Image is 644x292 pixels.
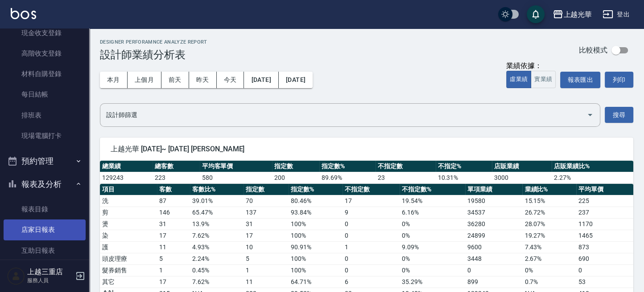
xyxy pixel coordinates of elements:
td: 237 [576,207,633,218]
td: 100 % [289,218,342,230]
button: 實業績 [531,71,556,88]
button: 虛業績 [506,71,531,88]
td: 3000 [492,172,552,183]
td: 80.46 % [289,195,342,207]
td: 34537 [465,207,522,218]
td: 9 [343,207,400,218]
a: 材料自購登錄 [4,64,86,84]
button: 上越光華 [549,5,595,24]
td: 頭皮理療 [100,253,157,264]
th: 不指定數 [376,161,435,172]
td: 89.69 % [319,172,376,183]
th: 不指定% [436,161,492,172]
td: 0.7 % [522,276,576,288]
a: 現金收支登錄 [4,23,86,43]
td: 28.07 % [522,218,576,230]
button: 登出 [599,6,633,23]
td: 10 [244,241,289,253]
td: 1465 [576,230,633,241]
td: 1 [343,241,400,253]
td: 0 [576,264,633,276]
td: 17 [343,195,400,207]
td: 100 % [289,230,342,241]
button: save [527,5,545,23]
td: 23 [376,172,435,183]
button: [DATE] [279,72,313,88]
a: 店家日報表 [4,219,86,240]
td: 7.43 % [522,241,576,253]
th: 店販業績比% [552,161,633,172]
td: 染 [100,230,157,241]
td: 0 % [400,218,466,230]
img: Person [7,267,25,285]
td: 39.01 % [190,195,244,207]
button: 預約管理 [4,150,86,173]
button: 搜尋 [605,107,633,123]
th: 不指定數 [343,184,400,195]
th: 客數 [157,184,190,195]
td: 9.09 % [400,241,466,253]
td: 11 [244,276,289,288]
td: 690 [576,253,633,264]
button: 報表及分析 [4,173,86,196]
td: 129243 [100,172,153,183]
button: [DATE] [244,72,278,88]
td: 髮券銷售 [100,264,157,276]
td: 53 [576,276,633,288]
button: 本月 [100,72,128,88]
td: 87 [157,195,190,207]
th: 業績比% [522,184,576,195]
td: 9600 [465,241,522,253]
td: 0 [343,253,400,264]
td: 0.45 % [190,264,244,276]
div: 上越光華 [563,9,592,20]
td: 146 [157,207,190,218]
td: 899 [465,276,522,288]
td: 11 [157,241,190,253]
td: 1 [244,264,289,276]
a: 互助日報表 [4,240,86,261]
img: Logo [11,8,36,19]
button: 報表匯出 [560,72,600,88]
td: 10.31 % [436,172,492,183]
th: 不指定數% [400,184,466,195]
td: 24899 [465,230,522,241]
td: 0 % [400,264,466,276]
button: 昨天 [189,72,217,88]
td: 7.62 % [190,230,244,241]
th: 指定數 [244,184,289,195]
span: 上越光華 [DATE]~ [DATE] [PERSON_NAME] [111,145,623,154]
button: 前天 [161,72,189,88]
button: 上個月 [128,72,161,88]
a: 現場電腦打卡 [4,126,86,146]
td: 3448 [465,253,522,264]
td: 0 [465,264,522,276]
h5: 上越三重店 [27,268,73,276]
td: 64.71 % [289,276,342,288]
td: 580 [200,172,272,183]
th: 總業績 [100,161,153,172]
td: 31 [157,218,190,230]
a: 報表目錄 [4,199,86,219]
td: 1 [157,264,190,276]
td: 17 [157,276,190,288]
td: 19.27 % [522,230,576,241]
td: 15.15 % [522,195,576,207]
td: 65.47 % [190,207,244,218]
td: 70 [244,195,289,207]
td: 225 [576,195,633,207]
th: 項目 [100,184,157,195]
th: 店販業績 [492,161,552,172]
button: 列印 [605,72,633,88]
a: 排班表 [4,105,86,126]
td: 燙 [100,218,157,230]
td: 2.27 % [552,172,633,183]
td: 護 [100,241,157,253]
th: 指定數% [319,161,376,172]
td: 0 % [522,264,576,276]
td: 17 [244,230,289,241]
a: 每日結帳 [4,84,86,105]
td: 4.93 % [190,241,244,253]
td: 2.67 % [522,253,576,264]
td: 19580 [465,195,522,207]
